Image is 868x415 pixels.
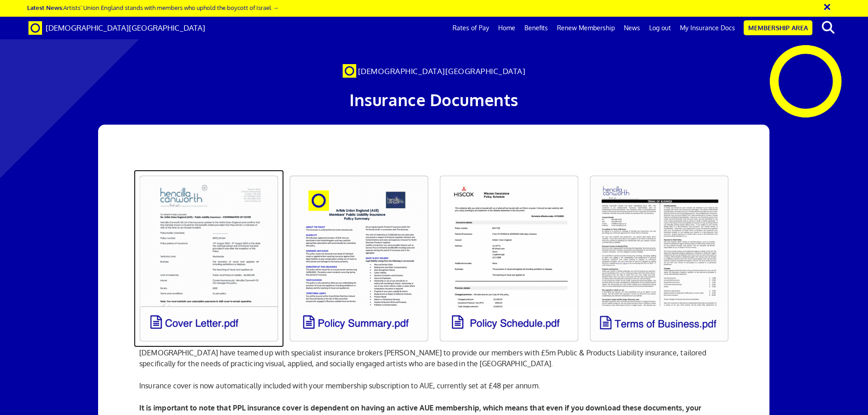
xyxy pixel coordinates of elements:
[494,17,520,39] a: Home
[448,17,494,39] a: Rates of Pay
[675,17,740,39] a: My Insurance Docs
[520,17,552,39] a: Benefits
[744,20,812,35] a: Membership Area
[645,17,675,39] a: Log out
[814,18,842,37] button: search
[552,17,619,39] a: Renew Membership
[358,66,526,76] span: [DEMOGRAPHIC_DATA][GEOGRAPHIC_DATA]
[139,347,729,369] p: [DEMOGRAPHIC_DATA] have teamed up with specialist insurance brokers [PERSON_NAME] to provide our ...
[22,17,212,39] a: Brand [DEMOGRAPHIC_DATA][GEOGRAPHIC_DATA]
[349,89,519,110] span: Insurance Documents
[46,23,205,33] span: [DEMOGRAPHIC_DATA][GEOGRAPHIC_DATA]
[27,4,63,11] strong: Latest News:
[619,17,645,39] a: News
[27,4,278,11] a: Latest News:Artists’ Union England stands with members who uphold the boycott of Israel →
[139,380,729,391] p: Insurance cover is now automatically included with your membership subscription to AUE, currently...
